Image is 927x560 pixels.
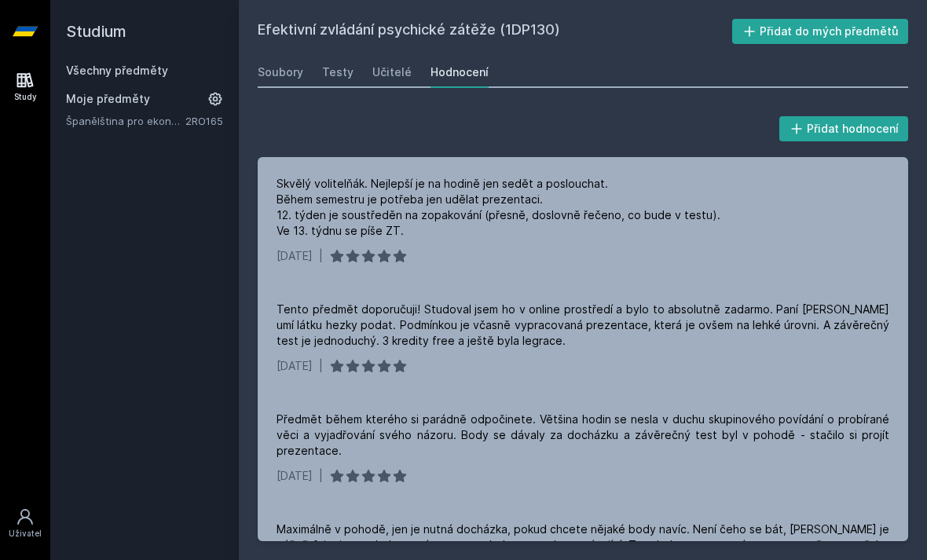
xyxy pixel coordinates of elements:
[372,57,412,88] a: Učitelé
[319,358,323,374] div: |
[14,91,37,103] div: Study
[277,412,889,459] div: Předmět během kterého si parádně odpočinete. Většina hodin se nesla v duchu skupinového povídání ...
[277,176,724,239] div: Skvělý volitelňák. Nejlepší je na hodině jen sedět a poslouchat. Během semestru je potřeba jen ud...
[258,64,303,80] div: Soubory
[319,468,323,484] div: |
[3,500,47,547] a: Uživatel
[779,116,909,141] button: Přidat hodnocení
[258,19,732,44] h2: Efektivní zvládání psychické zátěže (1DP130)
[277,468,313,484] div: [DATE]
[258,57,303,88] a: Soubory
[277,302,889,349] div: Tento předmět doporučuji! Studoval jsem ho v online prostředí a bylo to absolutně zadarmo. Paní [...
[431,57,489,88] a: Hodnocení
[66,64,168,77] a: Všechny předměty
[322,64,354,80] div: Testy
[9,528,42,540] div: Uživatel
[66,113,185,129] a: Španělština pro ekonomy - středně pokročilá úroveň 1 (A2/B1)
[732,19,909,44] button: Přidat do mých předmětů
[431,64,489,80] div: Hodnocení
[3,63,47,111] a: Study
[277,248,313,264] div: [DATE]
[319,248,323,264] div: |
[322,57,354,88] a: Testy
[372,64,412,80] div: Učitelé
[185,115,223,127] a: 2RO165
[277,358,313,374] div: [DATE]
[66,91,150,107] span: Moje předměty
